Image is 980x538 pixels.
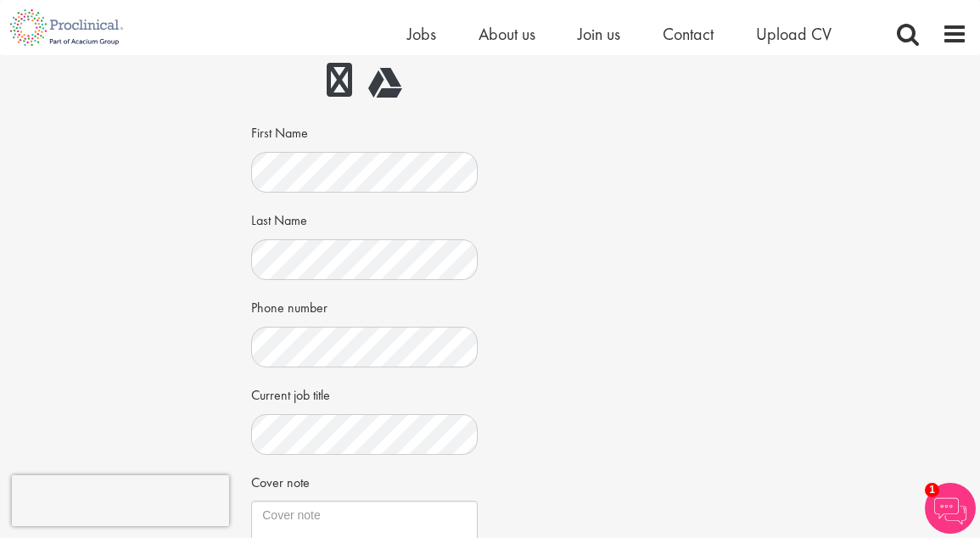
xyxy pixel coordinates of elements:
a: Jobs [407,23,436,45]
a: Join us [578,23,620,45]
label: Last Name [251,205,307,231]
label: First Name [251,118,308,143]
span: 1 [925,483,939,497]
img: Chatbot [925,483,976,534]
label: Phone number [251,293,328,318]
a: Upload CV [756,23,832,45]
label: Current job title [251,380,330,406]
a: About us [479,23,535,45]
label: Cover note [251,468,310,493]
iframe: reCAPTCHA [12,475,229,526]
a: Contact [663,23,714,45]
